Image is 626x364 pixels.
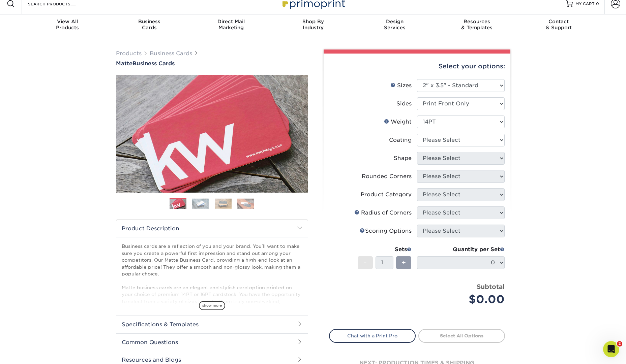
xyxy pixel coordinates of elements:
h1: Business Cards [116,60,308,67]
div: Weight [384,118,412,126]
div: & Templates [436,19,518,31]
div: Scoring Options [360,227,412,235]
div: Product Category [361,191,412,199]
p: Business cards are a reflection of you and your brand. You'll want to make sure you create a powe... [122,243,302,339]
div: Sets [358,245,412,254]
a: Resources& Templates [436,14,518,36]
img: Business Cards 03 [215,198,232,209]
h2: Specifications & Templates [116,316,308,333]
span: + [401,258,406,268]
a: Products [116,50,142,57]
a: BusinessCards [108,14,190,36]
div: & Support [518,19,600,31]
span: 2 [617,341,622,346]
a: Contact& Support [518,14,600,36]
img: Business Cards 04 [237,198,254,209]
div: Rounded Corners [362,172,412,180]
span: Resources [436,19,518,25]
a: Select All Options [418,329,505,342]
div: Shape [394,154,412,162]
div: Products [27,19,109,31]
span: show more [199,301,225,310]
div: $0.00 [422,291,505,307]
span: Design [354,19,436,25]
h2: Common Questions [116,333,308,351]
strong: Subtotal [477,283,505,290]
img: Business Cards 01 [170,196,186,212]
a: Shop ByIndustry [272,14,354,36]
a: MatteBusiness Cards [116,60,308,67]
span: Matte [116,60,132,67]
div: Sizes [390,81,412,90]
img: Matte 01 [116,38,308,230]
div: Cards [108,19,190,31]
span: MY CART [575,1,595,7]
div: Industry [272,19,354,31]
a: Business Cards [150,50,192,57]
a: Chat with a Print Pro [329,329,416,342]
a: View AllProducts [27,14,109,36]
span: Shop By [272,19,354,25]
span: 0 [596,1,599,6]
div: Sides [396,100,412,108]
span: - [364,258,367,268]
iframe: Intercom live chat [603,341,619,357]
div: Radius of Corners [354,209,412,217]
img: Business Cards 02 [192,198,209,209]
div: Services [354,19,436,31]
span: Contact [518,19,600,25]
div: Marketing [190,19,272,31]
a: DesignServices [354,14,436,36]
h2: Product Description [116,220,308,237]
span: Business [108,19,190,25]
div: Coating [389,136,412,144]
span: View All [27,19,109,25]
span: Direct Mail [190,19,272,25]
iframe: Google Customer Reviews [2,343,57,362]
div: Select your options: [329,54,505,79]
a: Direct MailMarketing [190,14,272,36]
div: Quantity per Set [417,245,505,254]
